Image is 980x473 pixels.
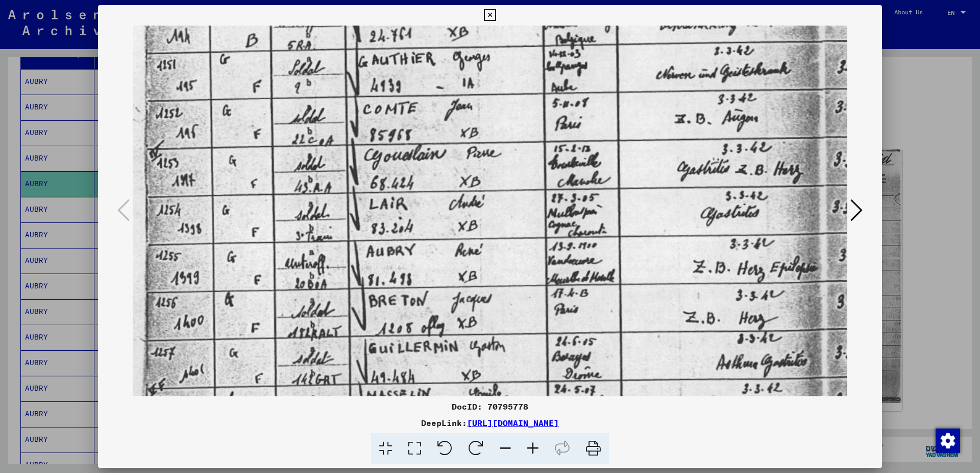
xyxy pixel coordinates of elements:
[935,428,960,453] div: Change consent
[98,417,882,429] div: DeepLink:
[467,418,559,428] a: [URL][DOMAIN_NAME]
[936,429,960,453] img: Change consent
[98,400,882,413] div: DocID: 70795778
